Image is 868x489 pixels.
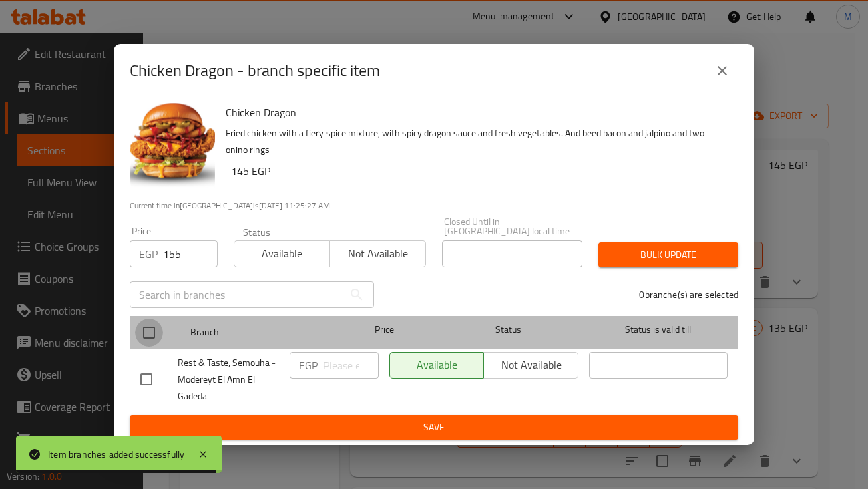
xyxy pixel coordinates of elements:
[589,321,728,338] span: Status is valid till
[240,244,324,263] span: Available
[139,246,158,262] p: EGP
[140,419,728,436] span: Save
[439,321,578,338] span: Status
[299,357,318,373] p: EGP
[329,240,425,267] button: Not available
[323,352,379,379] input: Please enter price
[48,447,184,462] div: Item branches added successfully
[226,103,728,122] h6: Chicken Dragon
[639,288,738,301] p: 0 branche(s) are selected
[130,60,380,81] h2: Chicken Dragon - branch specific item
[609,247,728,263] span: Bulk update
[178,355,279,405] span: Rest & Taste, Semouha - Modereyt El Amn El Gadeda
[163,240,218,267] input: Please enter price
[130,415,738,440] button: Save
[234,240,330,267] button: Available
[340,321,429,338] span: Price
[335,244,420,263] span: Not available
[130,200,738,212] p: Current time in [GEOGRAPHIC_DATA] is [DATE] 11:25:27 AM
[130,103,215,188] img: Chicken Dragon
[190,324,329,341] span: Branch
[706,55,738,87] button: close
[231,162,728,180] h6: 145 EGP
[226,125,728,158] p: Fried chicken with a fiery spice mixture, with spicy dragon sauce and fresh vegetables. And beed ...
[130,281,343,308] input: Search in branches
[598,242,738,267] button: Bulk update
